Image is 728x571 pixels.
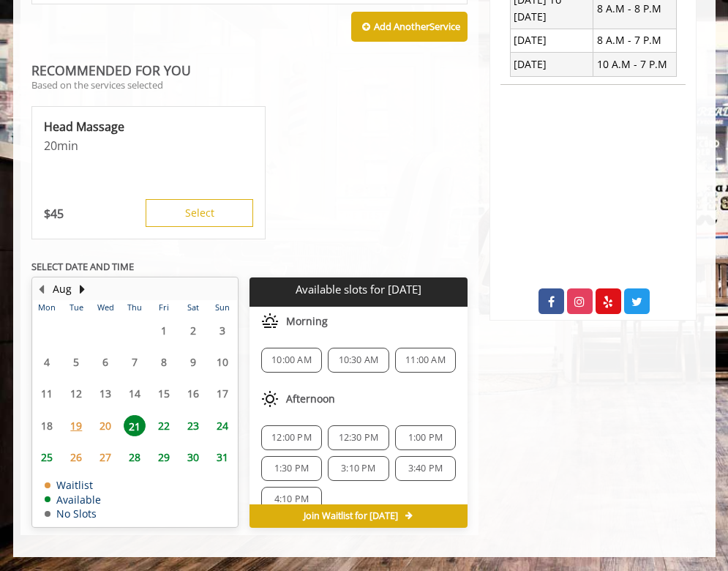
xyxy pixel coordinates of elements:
span: 12:00 PM [271,432,312,444]
div: 3:40 PM [395,456,456,481]
div: 10:00 AM [261,348,322,373]
span: Join Waitlist for [DATE] [304,510,398,522]
td: Select day22 [149,410,179,441]
th: Thu [120,300,149,315]
td: Waitlist [45,479,101,490]
th: Fri [149,300,179,315]
span: 3:40 PM [408,463,443,474]
span: Afternoon [286,393,335,405]
div: 1:30 PM [261,456,322,481]
th: Mon [33,300,62,315]
span: Morning [286,316,328,327]
span: 31 [211,447,233,468]
div: 12:00 PM [261,425,322,450]
b: RECOMMENDED FOR YOU [31,61,191,79]
p: 20 [44,138,253,154]
img: afternoon slots [261,390,279,408]
span: 27 [94,447,116,468]
span: 29 [153,447,175,468]
div: 4:10 PM [261,487,322,512]
div: 11:00 AM [395,348,456,373]
td: Select day19 [61,410,91,441]
th: Sun [208,300,237,315]
td: Select day29 [149,441,179,473]
span: 22 [153,415,175,436]
button: Next Month [77,281,89,297]
th: Sat [179,300,208,315]
td: Select day27 [91,441,120,473]
td: [DATE] [510,29,593,52]
span: 30 [182,447,204,468]
p: Available slots for [DATE] [255,283,462,296]
span: 20 [94,415,116,436]
span: 3:10 PM [341,463,375,474]
b: SELECT DATE AND TIME [31,260,134,273]
div: 12:30 PM [328,425,389,450]
span: 1:30 PM [274,463,309,474]
span: 23 [182,415,204,436]
div: 1:00 PM [395,425,456,450]
span: 4:10 PM [274,493,309,505]
td: Select day23 [179,410,208,441]
button: Select [146,199,253,227]
span: 10:00 AM [271,354,312,366]
p: 45 [44,206,64,222]
td: Select day31 [208,441,237,473]
th: Tue [61,300,91,315]
b: Add Another Service [374,20,460,33]
span: 24 [211,415,233,436]
p: Based on the services selected [31,80,468,90]
td: Select day28 [120,441,149,473]
span: 19 [65,415,87,436]
td: Select day21 [120,410,149,441]
span: 11:00 AM [405,354,446,366]
td: Select day20 [91,410,120,441]
p: Head Massage [44,119,253,135]
td: [DATE] [510,53,593,76]
td: Select day26 [61,441,91,473]
td: No Slots [45,508,101,519]
span: 25 [36,447,58,468]
span: 1:00 PM [408,432,443,444]
span: 10:30 AM [339,354,379,366]
span: 28 [124,447,146,468]
td: Available [45,494,101,505]
span: min [57,138,78,154]
td: Select day30 [179,441,208,473]
button: Aug [53,281,72,297]
th: Wed [91,300,120,315]
div: 3:10 PM [328,456,389,481]
img: morning slots [261,313,279,330]
button: Add AnotherService [351,12,468,42]
span: $ [44,206,50,222]
button: Previous Month [36,281,48,297]
span: 21 [124,415,146,436]
td: Select day25 [33,441,62,473]
td: Select day24 [208,410,237,441]
span: 26 [65,447,87,468]
span: 12:30 PM [339,432,379,444]
td: 8 A.M - 7 P.M [593,29,676,52]
div: 10:30 AM [328,348,389,373]
td: 10 A.M - 7 P.M [593,53,676,76]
